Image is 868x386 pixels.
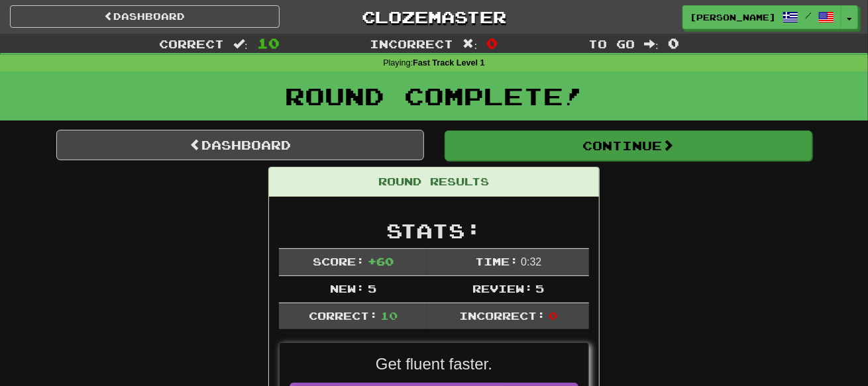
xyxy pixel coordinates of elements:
[368,255,394,267] span: + 60
[313,255,364,267] span: Score:
[309,309,378,322] span: Correct:
[10,5,280,28] a: Dashboard
[290,353,578,375] p: Get fluent faster.
[805,11,812,20] span: /
[644,38,659,50] span: :
[413,58,485,68] strong: Fast Track Level 1
[588,37,635,50] span: To go
[279,220,589,242] h2: Stats:
[690,11,776,23] span: [PERSON_NAME]
[668,35,679,51] span: 0
[535,282,544,295] span: 5
[463,38,478,50] span: :
[299,5,569,28] a: Clozemaster
[459,309,545,322] span: Incorrect:
[380,309,398,322] span: 10
[445,130,812,161] button: Continue
[368,282,376,295] span: 5
[472,282,533,295] span: Review:
[5,83,863,109] h1: Round Complete!
[370,37,454,50] span: Incorrect
[233,38,248,50] span: :
[330,282,364,295] span: New:
[549,309,557,322] span: 0
[257,35,280,51] span: 10
[269,168,599,197] div: Round Results
[475,255,518,267] span: Time:
[56,130,424,160] a: Dashboard
[159,37,224,50] span: Correct
[682,5,841,29] a: [PERSON_NAME] /
[486,35,498,51] span: 0
[521,256,541,267] span: 0 : 32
